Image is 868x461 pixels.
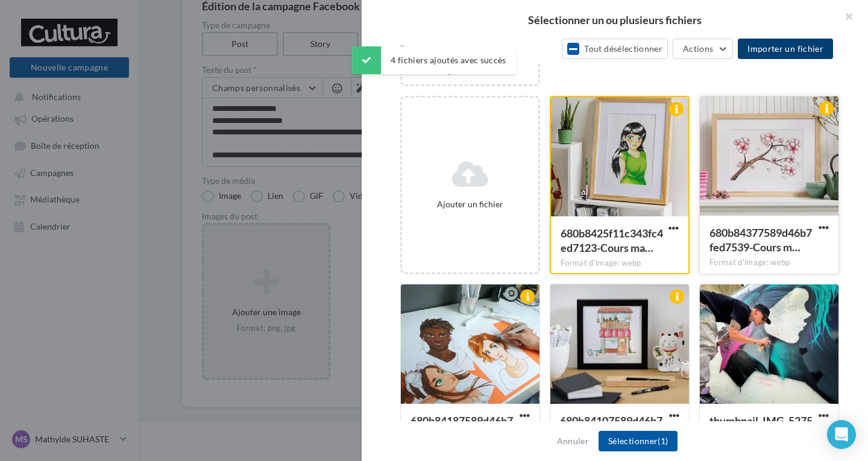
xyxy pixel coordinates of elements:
[561,227,663,254] span: 680b8425f11c343fc4ed7123-Cours manga_perso en couleurs_carré HD
[738,39,833,59] button: Importer un fichier
[552,434,594,448] button: Annuler
[709,414,813,427] span: thumbnail_IMG_5275
[381,14,849,25] h2: Sélectionner un ou plusieurs fichiers
[410,414,513,442] span: 680b84187589d46b7fed7538-Manga - juniors 1
[561,258,679,269] div: Format d'image: webp
[352,46,516,74] div: 4 fichiers ajoutés avec succès
[827,420,856,449] div: Open Intercom Messenger
[683,43,713,54] span: Actions
[747,43,823,54] span: Importer un fichier
[599,431,678,451] button: Sélectionner(1)
[407,198,533,210] div: Ajouter un fichier
[673,39,733,59] button: Actions
[562,39,668,59] button: Tout désélectionner
[417,43,462,55] div: Mes fichiers
[658,436,668,446] span: (1)
[560,414,662,442] span: 680b84107589d46b7fed7537-Cours manga_dessin d'architecture_carré HD
[709,257,829,268] div: Format d'image: webp
[709,226,812,254] span: 680b84377589d46b7fed7539-Cours manga_fleurs colorées_carré HD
